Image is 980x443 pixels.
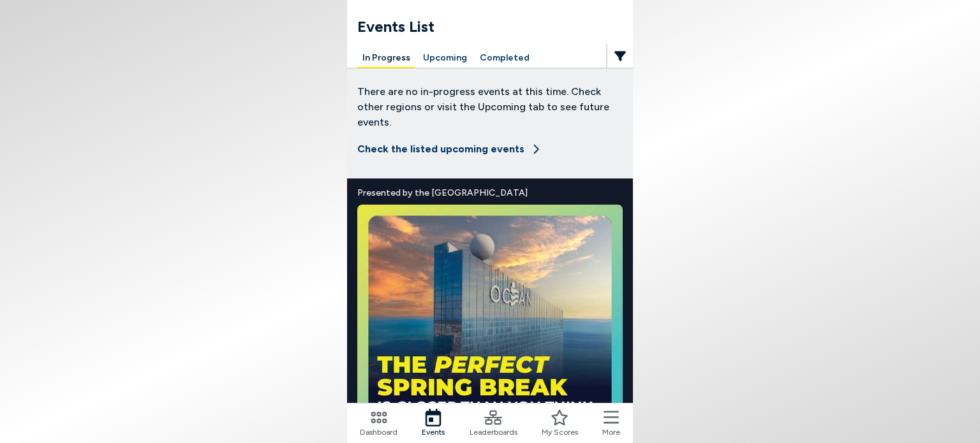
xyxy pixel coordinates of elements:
[422,409,445,438] a: Events
[347,48,633,68] div: Manage your account
[602,426,620,438] span: More
[542,409,578,438] a: My Scores
[475,48,535,68] button: Completed
[360,426,397,438] span: Dashboard
[357,84,623,130] p: There are no in-progress events at this time. Check other regions or visit the Upcoming tab to se...
[602,409,620,438] button: More
[357,135,542,163] button: Check the listed upcoming events
[357,15,633,38] h1: Events List
[357,186,623,200] span: Presented by the [GEOGRAPHIC_DATA]
[418,48,472,68] button: Upcoming
[470,409,517,438] a: Leaderboards
[470,426,517,438] span: Leaderboards
[360,409,397,438] a: Dashboard
[542,426,578,438] span: My Scores
[357,48,415,68] button: In Progress
[422,426,445,438] span: Events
